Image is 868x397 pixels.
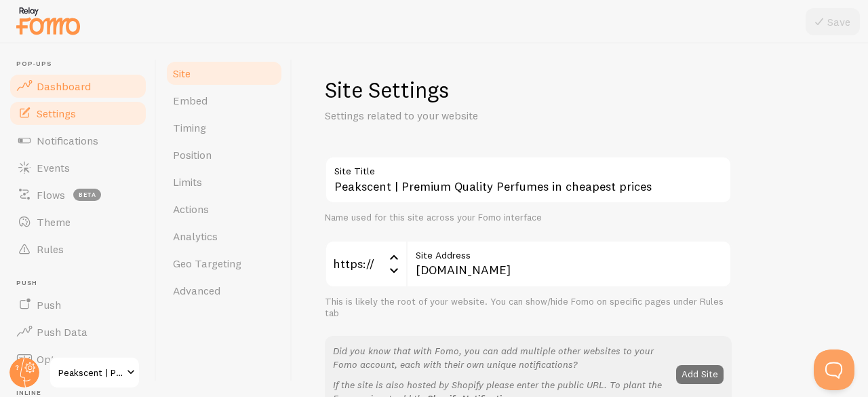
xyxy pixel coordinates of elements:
a: Dashboard [8,73,148,100]
span: Push Data [37,325,87,339]
a: Theme [8,208,148,235]
span: Notifications [37,134,98,147]
a: Geo Targeting [165,250,283,277]
span: beta [73,189,101,201]
span: Push [16,279,148,288]
span: Position [173,148,212,162]
a: Push [8,291,148,318]
a: Timing [165,114,283,141]
p: Settings related to your website [325,108,650,124]
span: Theme [37,215,71,229]
span: Push [37,298,61,311]
a: Push Data [8,318,148,345]
a: Flows beta [8,181,148,208]
span: Pop-ups [16,60,148,69]
a: Limits [165,168,283,195]
span: Opt-In [37,352,68,366]
span: Timing [173,121,206,134]
span: Actions [173,202,209,216]
a: Rules [8,235,148,263]
button: Add Site [676,365,724,384]
a: Embed [165,87,283,114]
a: Notifications [8,127,148,154]
label: Site Address [406,240,732,263]
span: Flows [37,188,65,202]
p: Did you know that with Fomo, you can add multiple other websites to your Fomo account, each with ... [333,344,668,371]
label: Site Title [325,156,732,179]
img: fomo-relay-logo-orange.svg [14,3,82,38]
a: Analytics [165,223,283,250]
iframe: Help Scout Beacon - Open [814,349,854,390]
a: Site [165,60,283,87]
a: Actions [165,195,283,223]
span: Dashboard [37,79,91,93]
a: Advanced [165,277,283,304]
span: Advanced [173,284,220,297]
span: Analytics [173,229,218,243]
div: https:// [325,240,406,288]
span: Limits [173,175,202,189]
a: Events [8,154,148,181]
span: Rules [37,242,64,256]
div: This is likely the root of your website. You can show/hide Fomo on specific pages under Rules tab [325,296,732,320]
a: Opt-In [8,345,148,373]
span: Geo Targeting [173,257,241,270]
span: Settings [37,107,76,120]
span: Embed [173,94,208,107]
a: Peakscent | Premium Quality Perfumes in cheapest prices [49,356,140,389]
input: myhonestcompany.com [406,240,732,288]
a: Settings [8,100,148,127]
span: Site [173,67,191,80]
span: Peakscent | Premium Quality Perfumes in cheapest prices [58,364,123,381]
a: Position [165,141,283,168]
h1: Site Settings [325,76,732,104]
span: Events [37,161,70,174]
div: Name used for this site across your Fomo interface [325,212,732,224]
